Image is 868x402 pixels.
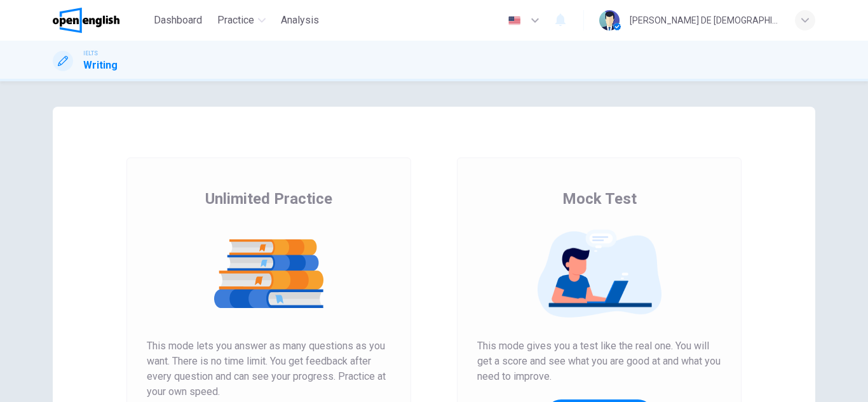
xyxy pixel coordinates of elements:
[562,189,637,209] span: Mock Test
[83,49,98,58] span: IELTS
[149,9,207,32] button: Dashboard
[506,16,522,25] img: en
[630,13,780,28] div: [PERSON_NAME] DE [DEMOGRAPHIC_DATA][PERSON_NAME]
[599,10,620,30] img: Profile picture
[83,58,118,73] h1: Writing
[477,338,721,384] span: This mode gives you a test like the real one. You will get a score and see what you are good at a...
[212,9,271,32] button: Practice
[217,13,254,28] span: Practice
[147,338,391,399] span: This mode lets you answer as many questions as you want. There is no time limit. You get feedback...
[53,8,119,33] img: OpenEnglish logo
[205,189,332,209] span: Unlimited Practice
[276,9,324,32] button: Analysis
[154,13,202,28] span: Dashboard
[281,13,319,28] span: Analysis
[53,8,149,33] a: OpenEnglish logo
